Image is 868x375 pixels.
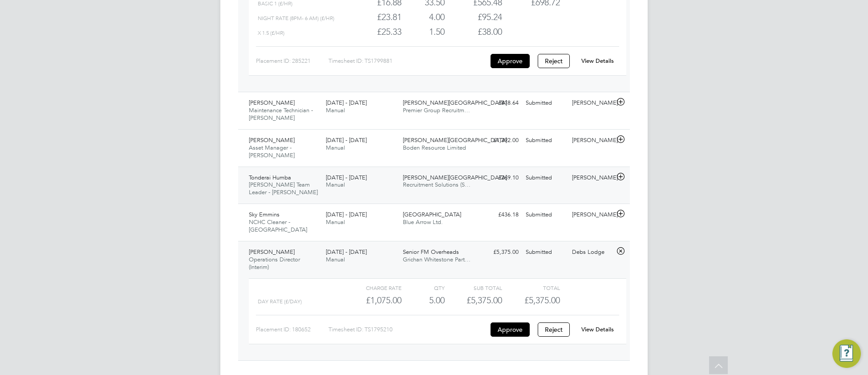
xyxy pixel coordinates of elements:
[476,133,522,148] div: £1,392.00
[344,24,402,39] div: £25.33
[445,282,502,293] div: Sub Total
[522,133,568,148] div: Submitted
[403,211,461,218] span: [GEOGRAPHIC_DATA]
[568,171,615,185] div: [PERSON_NAME]
[402,282,445,293] div: QTY
[568,245,615,260] div: Debs Lodge
[491,322,530,337] button: Approve
[249,106,313,122] span: Maintenance Technician - [PERSON_NAME]
[329,322,488,337] div: Timesheet ID: TS1795210
[538,54,570,68] button: Reject
[256,54,329,68] div: Placement ID: 285221
[326,174,367,181] span: [DATE] - [DATE]
[402,293,445,308] div: 5.00
[249,218,307,233] span: NCHC Cleaner - [GEOGRAPHIC_DATA]
[476,245,522,260] div: £5,375.00
[476,208,522,222] div: £436.18
[249,174,291,181] span: Tonderai Humba
[522,208,568,222] div: Submitted
[344,293,402,308] div: £1,075.00
[403,181,471,188] span: Recruitment Solutions (S…
[403,248,459,256] span: Senior FM Overheads
[581,326,614,333] a: View Details
[832,339,861,368] button: Engage Resource Center
[476,96,522,110] div: £818.64
[329,54,488,68] div: Timesheet ID: TS1799881
[403,144,466,151] span: Boden Resource Limited
[524,295,560,306] span: £5,375.00
[403,136,507,144] span: [PERSON_NAME][GEOGRAPHIC_DATA]
[326,136,367,144] span: [DATE] - [DATE]
[326,256,345,263] span: Manual
[568,96,615,110] div: [PERSON_NAME]
[445,24,502,39] div: £38.00
[403,218,443,226] span: Blue Arrow Ltd.
[249,211,280,218] span: Sky Emmins
[326,106,345,114] span: Manual
[326,99,367,106] span: [DATE] - [DATE]
[249,136,295,144] span: [PERSON_NAME]
[403,256,471,263] span: Grichan Whitestone Part…
[522,245,568,260] div: Submitted
[403,99,507,106] span: [PERSON_NAME][GEOGRAPHIC_DATA]
[491,54,530,68] button: Approve
[258,298,302,305] span: Day Rate (£/day)
[326,211,367,218] span: [DATE] - [DATE]
[445,293,502,308] div: £5,375.00
[326,218,345,226] span: Manual
[249,256,300,271] span: Operations Director (Interim)
[344,10,402,24] div: £23.81
[326,248,367,256] span: [DATE] - [DATE]
[249,181,318,196] span: [PERSON_NAME] Team Leader - [PERSON_NAME]
[402,24,445,39] div: 1.50
[249,144,295,159] span: Asset Manager - [PERSON_NAME]
[522,96,568,110] div: Submitted
[256,322,329,337] div: Placement ID: 180652
[445,10,502,24] div: £95.24
[403,106,470,114] span: Premier Group Recruitm…
[403,174,507,181] span: [PERSON_NAME][GEOGRAPHIC_DATA]
[326,181,345,188] span: Manual
[258,30,284,36] span: x 1.5 (£/HR)
[581,57,614,65] a: View Details
[326,144,345,151] span: Manual
[344,282,402,293] div: Charge rate
[568,133,615,148] div: [PERSON_NAME]
[568,208,615,222] div: [PERSON_NAME]
[522,171,568,185] div: Submitted
[258,15,334,21] span: Night Rate (8pm- 6 am) (£/HR)
[258,0,292,7] span: Basic 1 (£/HR)
[249,248,295,256] span: [PERSON_NAME]
[502,282,560,293] div: Total
[476,171,522,185] div: £269.10
[249,99,295,106] span: [PERSON_NAME]
[538,322,570,337] button: Reject
[402,10,445,24] div: 4.00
